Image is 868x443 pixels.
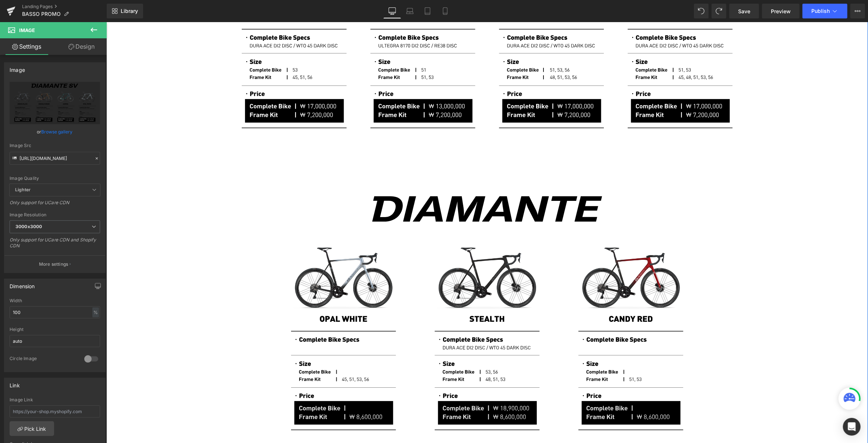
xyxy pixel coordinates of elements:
[401,4,419,18] a: Laptop
[811,8,830,14] span: Publish
[762,4,800,18] a: Preview
[10,128,100,136] div: or
[42,125,73,138] a: Browse gallery
[15,224,42,229] b: 3000x3000
[10,143,100,148] div: Image Src
[107,4,143,18] a: New Library
[10,298,100,303] div: Width
[121,8,138,14] span: Library
[15,187,31,192] b: Lighter
[19,27,35,33] span: Image
[10,397,100,402] div: Image Link
[383,4,401,18] a: Desktop
[803,4,847,18] button: Publish
[771,7,791,15] span: Preview
[738,7,750,15] span: Save
[10,356,77,363] div: Circle Image
[843,418,861,436] div: Open Intercom Messenger
[10,237,100,254] div: Only support for UCare CDN and Shopify CDN
[10,152,100,165] input: Link
[55,38,108,55] a: Design
[92,307,99,317] div: %
[419,4,436,18] a: Tablet
[10,176,100,181] div: Image Quality
[10,279,35,289] div: Dimension
[10,200,100,210] div: Only support for UCare CDN
[39,261,68,268] p: More settings
[10,405,100,418] input: https://your-shop.myshopify.com
[436,4,454,18] a: Mobile
[10,378,20,388] div: Link
[10,63,25,73] div: Image
[22,11,61,17] span: BASSO PROMO
[850,4,865,18] button: More
[712,4,726,18] button: Redo
[22,4,107,10] a: Landing Pages
[10,327,100,332] div: Height
[10,421,54,436] a: Pick Link
[4,255,105,273] button: More settings
[10,335,100,347] input: auto
[10,212,100,217] div: Image Resolution
[694,4,709,18] button: Undo
[10,306,100,318] input: auto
